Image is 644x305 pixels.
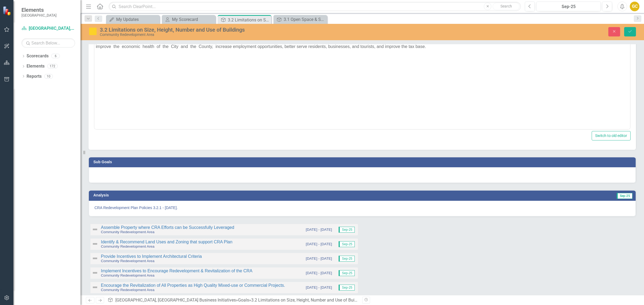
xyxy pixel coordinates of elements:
[536,2,601,11] button: Sep-25
[3,6,12,16] img: ClearPoint Strategy
[306,241,332,247] small: [DATE] - [DATE]
[92,270,98,276] img: Not Defined
[101,259,154,263] small: Community Redevelopment Area
[107,16,158,23] a: My Updates
[92,255,98,262] img: Not Defined
[339,285,355,291] span: Sep-25
[493,3,519,10] button: Search
[101,273,154,277] small: Community Redevelopment Area
[92,284,98,291] img: Not Defined
[101,240,232,244] a: Identify & Recommend Land Uses and Zoning that support CRA Plan
[630,2,639,11] button: GC
[306,256,332,261] small: [DATE] - [DATE]
[93,160,633,164] h3: Sub Goals
[21,38,75,48] input: Search Below...
[101,288,154,292] small: Community Redevelopment Area
[306,285,332,290] small: [DATE] - [DATE]
[51,54,60,58] div: 6
[538,3,599,10] div: Sep-25
[339,227,355,233] span: Sep-25
[116,16,158,23] div: My Updates
[101,230,154,234] small: Community Redevelopment Area
[275,16,326,23] a: 3.1 Open Space & Street Layout
[100,33,398,37] div: Community Redevelopment Area
[100,27,398,33] div: 3.2 Limitations on Size, Height, Number and Use of Buildings
[284,16,326,23] div: 3.1 Open Space & Street Layout
[101,244,154,248] small: Community Redevelopment Area
[115,297,236,303] a: [GEOGRAPHIC_DATA], [GEOGRAPHIC_DATA] Business Initiatives
[228,17,270,23] div: 3.2 Limitations on Size, Height, Number and Use of Buildings
[238,297,249,303] a: Goals
[108,297,358,303] div: » »
[94,205,630,210] p: CRA Redevelopment Plan Policies 3.2.1 - [DATE].
[339,241,355,247] span: Sep-25
[306,227,332,232] small: [DATE] - [DATE]
[27,63,45,69] a: Elements
[109,2,521,11] input: Search ClearPoint...
[172,16,214,23] div: My Scorecard
[306,270,332,276] small: [DATE] - [DATE]
[89,27,97,36] img: In Progress or Needs Work
[44,74,53,79] div: 10
[251,297,366,303] div: 3.2 Limitations on Size, Height, Number and Use of Buildings
[101,225,234,230] a: Assemble Property where CRA Efforts can be Successfully Leveraged
[27,53,49,59] a: Scorecards
[21,7,57,13] span: Elements
[339,256,355,262] span: Sep-25
[21,13,57,17] small: [GEOGRAPHIC_DATA]
[163,16,214,23] a: My Scorecard
[101,269,253,273] a: Implement Incentives to Encourage Redevelopment & Revitalization of the CRA
[47,64,58,69] div: 172
[93,193,356,197] h3: Analysis
[617,193,632,199] span: Sep-25
[101,283,285,288] a: Encourage the Revitalization of All Properties as High Quality Mixed-use or Commercial Projects.
[101,254,202,259] a: Provide Incentives to Implement Architectural Criteria
[94,36,630,129] iframe: Rich Text Area
[21,25,75,32] a: [GEOGRAPHIC_DATA], [GEOGRAPHIC_DATA] Business Initiatives
[339,270,355,276] span: Sep-25
[592,131,631,140] button: Switch to old editor
[92,241,98,247] img: Not Defined
[27,73,42,80] a: Reports
[500,4,512,8] span: Search
[92,226,98,233] img: Not Defined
